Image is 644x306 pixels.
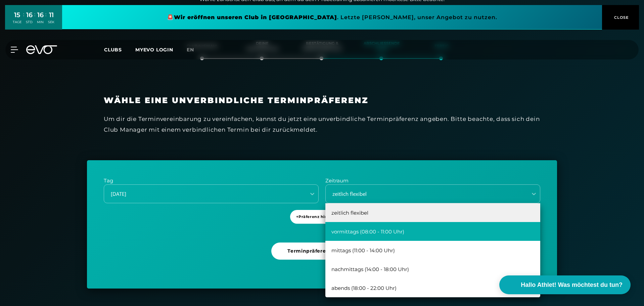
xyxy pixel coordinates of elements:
[187,46,202,54] a: en
[296,214,346,220] span: + Präferenz hinzufügen
[45,11,46,29] div: :
[48,10,54,20] div: 11
[325,260,540,278] div: nachmittags (14:00 - 18:00 Uhr)
[499,275,631,294] button: Hallo Athlet! Was möchtest du tun?
[290,210,354,236] a: +Präferenz hinzufügen
[23,11,24,29] div: :
[271,243,372,272] a: Terminpräferenz senden
[326,190,523,198] div: zeitlich flexibel
[104,177,319,185] p: Tag
[325,177,540,185] p: Zeitraum
[602,5,639,30] button: CLOSE
[325,203,540,222] div: zeitlich flexibel
[26,20,33,25] div: STD
[612,14,629,20] span: CLOSE
[325,222,540,241] div: vormittags (08:00 - 11:00 Uhr)
[104,47,122,53] span: Clubs
[104,114,540,135] div: Um dir die Terminvereinbarung zu vereinfachen, kannst du jetzt eine unverbindliche Terminpräferen...
[187,47,194,53] span: en
[135,47,173,53] a: MYEVO LOGIN
[48,20,54,25] div: SEK
[325,278,540,297] div: abends (18:00 - 22:00 Uhr)
[287,248,354,255] span: Terminpräferenz senden
[105,190,301,198] div: [DATE]
[13,20,21,25] div: TAGE
[34,11,35,29] div: :
[104,46,135,53] a: Clubs
[104,95,540,105] h3: Wähle eine unverbindliche Terminpräferenz
[521,280,623,290] span: Hallo Athlet! Was möchtest du tun?
[13,10,21,20] div: 15
[37,10,44,20] div: 16
[325,241,540,260] div: mittags (11:00 - 14:00 Uhr)
[37,20,44,25] div: MIN
[26,10,33,20] div: 16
